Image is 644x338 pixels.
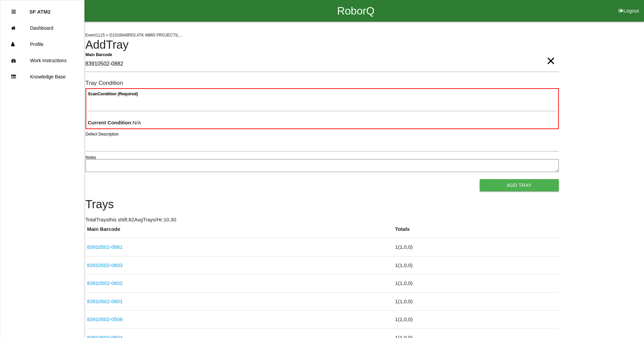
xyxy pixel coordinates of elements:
[393,256,559,274] td: 1 ( 1 , 0 , 0 )
[86,225,393,238] th: Main Barcode
[86,52,112,57] b: Main Barcode
[86,56,559,72] input: Required
[88,120,141,125] span: : N/A
[480,179,558,191] button: Add Tray
[393,238,559,257] td: 1 ( 1 , 0 , 0 )
[393,311,559,329] td: 1 ( 1 , 0 , 0 )
[86,154,96,161] label: Notes
[393,225,559,238] th: Totals
[86,216,559,224] p: Total Trays this shift: 82 Avg Trays /Hr: 10.30
[87,244,123,250] a: 83910502-0881
[0,20,84,36] a: Dashboard
[87,316,123,322] a: 83910502-0508
[29,4,51,15] p: SF ATM2
[546,47,555,61] span: Clear Input
[86,198,559,211] h4: Trays
[87,280,123,286] a: 83910502-0602
[0,52,84,69] a: Work Instructions
[88,120,131,125] b: Current Condition
[88,92,138,96] b: Scan Condition (Required)
[87,298,123,304] a: 83910502-0601
[86,33,182,38] span: Event 1115 > D1016648R03 ATK M865 PROJECTIL...
[86,39,559,51] h4: Add Tray
[87,262,123,268] a: 83910502-0603
[86,80,559,86] h6: Tray Condition
[393,292,559,311] td: 1 ( 1 , 0 , 0 )
[0,69,84,85] a: Knowledge Base
[393,274,559,293] td: 1 ( 1 , 0 , 0 )
[0,36,84,52] a: Profile
[86,131,119,137] label: Defect Description
[11,4,16,20] div: Close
